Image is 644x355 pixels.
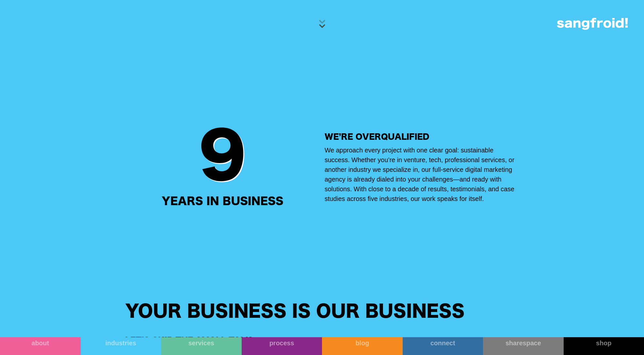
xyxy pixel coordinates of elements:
div: 9 [162,122,283,196]
a: services [161,337,242,355]
a: process [242,337,322,355]
a: industries [81,337,161,355]
div: sharespace [483,339,564,347]
div: blog [322,339,403,347]
div: process [242,339,322,347]
h2: We’re Overqualified [325,133,519,142]
div: services [161,339,242,347]
img: logo [557,18,628,30]
h2: Your Business Is Our Business [125,304,519,320]
p: We approach every project with one clear goal: sustainable success. Whether you’re in venture, te... [325,145,519,204]
a: connect [403,337,483,355]
h3: Let’s skip the small talk. [125,337,374,346]
a: privacy policy [251,122,270,126]
a: blog [322,337,403,355]
a: sharespace [483,337,564,355]
div: connect [403,339,483,347]
div: industries [81,339,161,347]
